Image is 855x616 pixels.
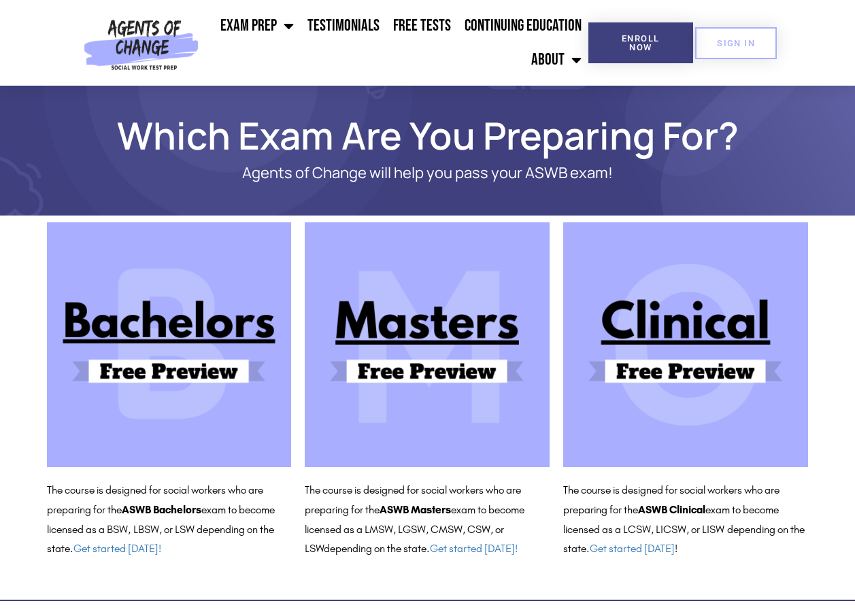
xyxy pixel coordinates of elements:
a: Free Tests [386,9,458,43]
h1: Which Exam Are You Preparing For? [40,120,816,151]
a: Get started [DATE]! [73,542,161,555]
a: About [524,43,588,77]
span: depending on the state. [324,542,518,555]
a: Enroll Now [588,22,693,63]
a: Continuing Education [458,9,588,43]
p: Agents of Change will help you pass your ASWB exam! [95,165,761,182]
b: ASWB Masters [380,503,451,516]
nav: Menu [204,9,588,77]
p: The course is designed for social workers who are preparing for the exam to become licensed as a ... [47,481,292,559]
a: Get started [DATE]! [430,542,518,555]
p: The course is designed for social workers who are preparing for the exam to become licensed as a ... [563,481,808,559]
b: ASWB Clinical [638,503,705,516]
span: SIGN IN [717,39,755,48]
a: SIGN IN [695,27,777,59]
a: Exam Prep [214,9,301,43]
a: Get started [DATE] [590,542,675,555]
p: The course is designed for social workers who are preparing for the exam to become licensed as a ... [305,481,550,559]
b: ASWB Bachelors [122,503,201,516]
a: Testimonials [301,9,386,43]
span: Enroll Now [610,34,671,52]
span: . ! [586,542,677,555]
